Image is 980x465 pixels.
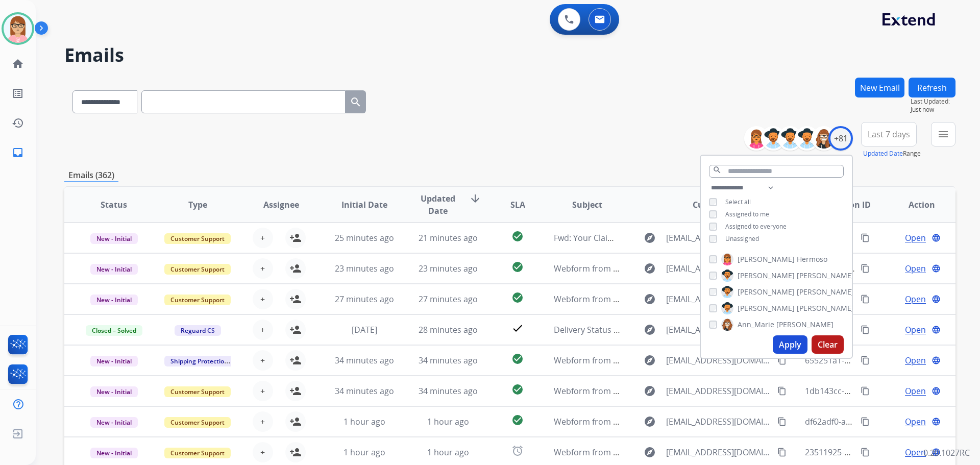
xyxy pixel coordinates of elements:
[932,295,941,304] mat-icon: language
[905,415,926,428] span: Open
[341,199,387,211] span: Initial Date
[335,263,394,274] span: 23 minutes ago
[932,264,941,273] mat-icon: language
[861,325,870,334] mat-icon: content_copy
[554,263,785,274] span: Webform from [EMAIL_ADDRESS][DOMAIN_NAME] on [DATE]
[419,355,478,366] span: 34 minutes ago
[872,187,955,223] th: Action
[868,132,910,136] span: Last 7 days
[738,271,795,281] span: [PERSON_NAME]
[554,416,785,427] span: Webform from [EMAIL_ADDRESS][DOMAIN_NAME] on [DATE]
[905,232,926,244] span: Open
[905,385,926,397] span: Open
[932,356,941,365] mat-icon: language
[335,385,394,397] span: 34 minutes ago
[164,417,231,428] span: Customer Support
[260,293,265,305] span: +
[90,448,138,458] span: New - Initial
[253,411,273,432] button: +
[932,386,941,396] mat-icon: language
[777,448,787,457] mat-icon: content_copy
[511,353,524,365] mat-icon: check_circle
[64,45,955,65] h2: Emails
[666,415,771,428] span: [EMAIL_ADDRESS][DOMAIN_NAME]
[861,295,870,304] mat-icon: content_copy
[289,324,302,336] mat-icon: person_add
[773,335,807,354] button: Apply
[797,254,827,264] span: Hermoso
[861,356,870,365] mat-icon: content_copy
[554,232,695,243] span: Fwd: Your Claim Has Been Approved!
[644,446,656,458] mat-icon: explore
[797,287,854,297] span: [PERSON_NAME]
[253,350,273,371] button: +
[554,355,785,366] span: Webform from [EMAIL_ADDRESS][DOMAIN_NAME] on [DATE]
[253,442,273,462] button: +
[554,293,785,305] span: Webform from [EMAIL_ADDRESS][DOMAIN_NAME] on [DATE]
[861,264,870,273] mat-icon: content_copy
[905,446,926,458] span: Open
[164,448,231,458] span: Customer Support
[90,233,138,244] span: New - Initial
[644,385,656,397] mat-icon: explore
[419,324,478,335] span: 28 minutes ago
[805,416,951,427] span: df62adf0-a942-409b-8200-e3df2ffc8f1c
[511,445,524,457] mat-icon: alarm
[260,262,265,275] span: +
[863,149,921,158] span: Range
[666,446,771,458] span: [EMAIL_ADDRESS][DOMAIN_NAME]
[289,446,302,458] mat-icon: person_add
[164,264,231,275] span: Customer Support
[725,198,751,206] span: Select all
[419,385,478,397] span: 34 minutes ago
[911,97,955,106] span: Last Updated:
[289,354,302,366] mat-icon: person_add
[175,325,221,336] span: Reguard CS
[90,295,138,305] span: New - Initial
[861,417,870,426] mat-icon: content_copy
[666,262,771,275] span: [EMAIL_ADDRESS][DOMAIN_NAME]
[932,233,941,242] mat-icon: language
[666,293,771,305] span: [EMAIL_ADDRESS][DOMAIN_NAME]
[415,192,461,217] span: Updated Date
[644,232,656,244] mat-icon: explore
[253,320,273,340] button: +
[289,293,302,305] mat-icon: person_add
[511,230,524,242] mat-icon: check_circle
[725,222,787,231] span: Assigned to everyone
[90,264,138,275] span: New - Initial
[666,232,771,244] span: [EMAIL_ADDRESS][DOMAIN_NAME]
[776,320,834,330] span: [PERSON_NAME]
[289,232,302,244] mat-icon: person_add
[90,417,138,428] span: New - Initial
[253,381,273,401] button: +
[260,324,265,336] span: +
[797,271,854,281] span: [PERSON_NAME]
[344,416,385,427] span: 1 hour ago
[335,232,394,243] span: 25 minutes ago
[164,233,231,244] span: Customer Support
[4,14,32,43] img: avatar
[344,447,385,458] span: 1 hour ago
[855,78,904,97] button: New Email
[12,117,24,129] mat-icon: history
[713,165,722,175] mat-icon: search
[164,295,231,305] span: Customer Support
[164,356,234,366] span: Shipping Protection
[289,262,302,275] mat-icon: person_add
[427,416,469,427] span: 1 hour ago
[253,289,273,309] button: +
[777,356,787,365] mat-icon: content_copy
[90,386,138,397] span: New - Initial
[253,228,273,248] button: +
[666,385,771,397] span: [EMAIL_ADDRESS][DOMAIN_NAME]
[725,210,769,218] span: Assigned to me
[863,150,903,158] button: Updated Date
[260,354,265,366] span: +
[911,106,955,114] span: Just now
[805,385,963,397] span: 1db143cc-056c-4aab-ae9c-eb9bcbec279b
[932,325,941,334] mat-icon: language
[12,58,24,70] mat-icon: home
[90,356,138,366] span: New - Initial
[263,199,299,211] span: Assignee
